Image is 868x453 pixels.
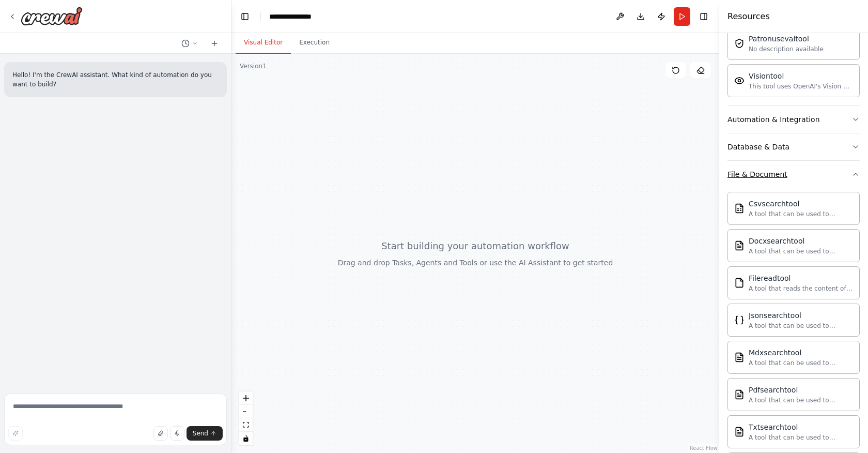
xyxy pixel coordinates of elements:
img: Csvsearchtool [734,203,745,214]
img: Patronusevaltool [734,38,745,49]
div: React Flow controls [239,391,253,445]
button: Start a new chat [206,37,223,50]
img: Txtsearchtool [734,427,745,437]
div: Jsonsearchtool [749,310,853,321]
img: Jsonsearchtool [734,315,745,325]
p: Hello! I'm the CrewAI assistant. What kind of automation do you want to build? [12,70,219,89]
img: Mdxsearchtool [734,352,745,363]
div: Visiontool [749,71,853,81]
button: Click to speak your automation idea [170,426,184,441]
button: Database & Data [727,133,860,160]
div: File & Document [727,169,787,179]
button: zoom out [239,405,253,418]
div: A tool that can be used to semantic search a query from a txt's content. [749,433,853,442]
img: Docxsearchtool [734,240,745,251]
div: Automation & Integration [727,114,820,125]
button: toggle interactivity [239,432,253,445]
div: A tool that can be used to semantic search a query from a MDX's content. [749,359,853,367]
div: A tool that can be used to semantic search a query from a PDF's content. [749,396,853,404]
button: Visual Editor [236,32,291,54]
div: A tool that can be used to semantic search a query from a CSV's content. [749,210,853,218]
button: zoom in [239,391,253,405]
button: File & Document [727,161,860,188]
button: Send [187,426,223,441]
div: A tool that can be used to semantic search a query from a DOCX's content. [749,247,853,255]
a: React Flow attribution [690,445,718,451]
div: This tool uses OpenAI's Vision API to describe the contents of an image. [749,82,853,90]
button: Execution [291,32,338,54]
button: Switch to previous chat [177,37,202,50]
button: fit view [239,418,253,432]
div: Database & Data [727,142,789,152]
img: Pdfsearchtool [734,389,745,400]
button: Improve this prompt [8,426,23,441]
div: Version 1 [240,62,267,70]
img: Filereadtool [734,278,745,288]
div: Docxsearchtool [749,236,853,246]
div: Txtsearchtool [749,422,853,432]
div: Csvsearchtool [749,199,853,209]
button: Hide left sidebar [238,9,252,24]
img: Visiontool [734,75,745,86]
nav: breadcrumb [269,11,322,22]
div: Pdfsearchtool [749,385,853,395]
div: A tool that reads the content of a file. To use this tool, provide a 'file_path' parameter with t... [749,284,853,293]
img: Logo [21,7,83,25]
button: Automation & Integration [727,106,860,133]
div: Patronusevaltool [749,34,824,44]
button: Upload files [153,426,168,441]
span: Send [193,429,208,437]
h4: Resources [727,10,770,23]
button: Hide right sidebar [696,9,711,24]
div: Mdxsearchtool [749,348,853,358]
div: Filereadtool [749,273,853,283]
div: A tool that can be used to semantic search a query from a JSON's content. [749,322,853,330]
div: No description available [749,45,824,53]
